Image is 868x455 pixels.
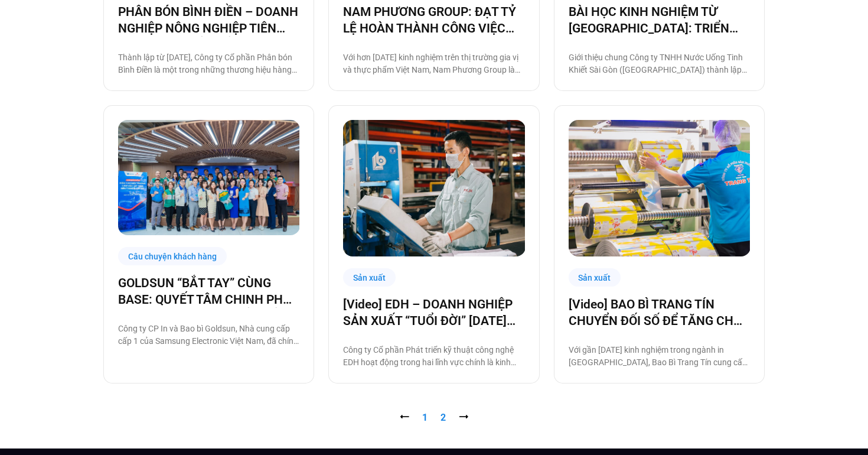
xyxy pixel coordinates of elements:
a: NAM PHƯƠNG GROUP: ĐẠT TỶ LỆ HOÀN THÀNH CÔNG VIỆC ĐÚNG HẠN TỚI 93% NHỜ BASE PLATFORM [343,4,524,37]
p: Với hơn [DATE] kinh nghiệm trên thị trường gia vị và thực phẩm Việt Nam, Nam Phương Group là đơn ... [343,51,524,76]
span: 1 [422,412,428,423]
span: ⭠ [400,412,409,423]
div: Sản xuất [569,268,621,287]
a: Số hóa các quy trình làm việc cùng Base.vn là một bước trung gian cực kỳ quan trọng để Goldsun xâ... [118,120,299,235]
a: BÀI HỌC KINH NGHIỆM TỪ [GEOGRAPHIC_DATA]: TRIỂN KHAI CÔNG NGHỆ CHO BA THẾ HỆ NHÂN SỰ [569,4,750,37]
p: Với gần [DATE] kinh nghiệm trong ngành in [GEOGRAPHIC_DATA], Bao Bì Trang Tín cung cấp tất cả các... [569,344,750,369]
p: Giới thiệu chung Công ty TNHH Nước Uống Tinh Khiết Sài Gòn ([GEOGRAPHIC_DATA]) thành lập [DATE] b... [569,51,750,76]
div: Sản xuất [343,268,396,287]
a: Doanh-nghiep-san-xua-edh-chuyen-doi-so-cung-base [343,120,524,256]
a: ⭢ [459,412,468,423]
div: Câu chuyện khách hàng [118,247,227,265]
img: Doanh-nghiep-san-xua-edh-chuyen-doi-so-cung-base [343,120,525,256]
p: Công ty CP In và Bao bì Goldsun, Nhà cung cấp cấp 1 của Samsung Electronic Việt Nam, đã chính thứ... [118,323,299,347]
a: GOLDSUN “BẮT TAY” CÙNG BASE: QUYẾT TÂM CHINH PHỤC CHẶNG ĐƯỜNG CHUYỂN ĐỔI SỐ TOÀN DIỆN [118,275,299,308]
a: [Video] BAO BÌ TRANG TÍN CHUYỂN ĐỐI SỐ ĐỂ TĂNG CHẤT LƯỢNG, GIẢM CHI PHÍ [569,296,750,329]
p: Công ty Cổ phần Phát triển kỹ thuật công nghệ EDH hoạt động trong hai lĩnh vực chính là kinh doan... [343,344,524,369]
nav: Pagination [103,411,765,425]
a: [Video] EDH – DOANH NGHIỆP SẢN XUẤT “TUỔI ĐỜI” [DATE] VÀ CÂU CHUYỆN CHUYỂN ĐỔI SỐ CÙNG [DOMAIN_NAME] [343,296,524,329]
a: PHÂN BÓN BÌNH ĐIỀN – DOANH NGHIỆP NÔNG NGHIỆP TIÊN PHONG CHUYỂN ĐỔI SỐ [118,4,299,37]
a: 2 [440,412,446,423]
p: Thành lập từ [DATE], Công ty Cổ phần Phân bón Bình Điền là một trong những thương hiệu hàng đầu c... [118,51,299,76]
img: Số hóa các quy trình làm việc cùng Base.vn là một bước trung gian cực kỳ quan trọng để Goldsun xâ... [118,120,300,235]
